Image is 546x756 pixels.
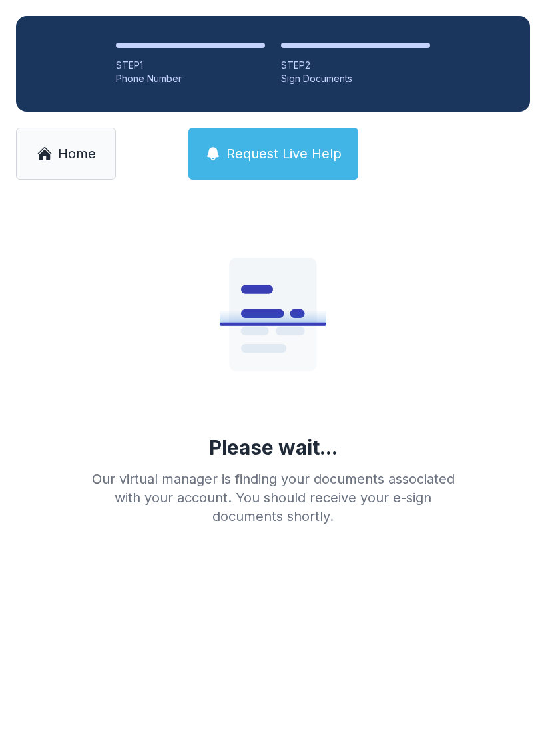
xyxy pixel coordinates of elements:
div: Phone Number [116,72,265,85]
div: Please wait... [209,435,338,459]
div: Sign Documents [281,72,430,85]
span: Home [58,144,96,163]
div: STEP 2 [281,59,430,72]
div: STEP 1 [116,59,265,72]
span: Request Live Help [226,144,342,163]
div: Our virtual manager is finding your documents associated with your account. You should receive yo... [81,470,465,526]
